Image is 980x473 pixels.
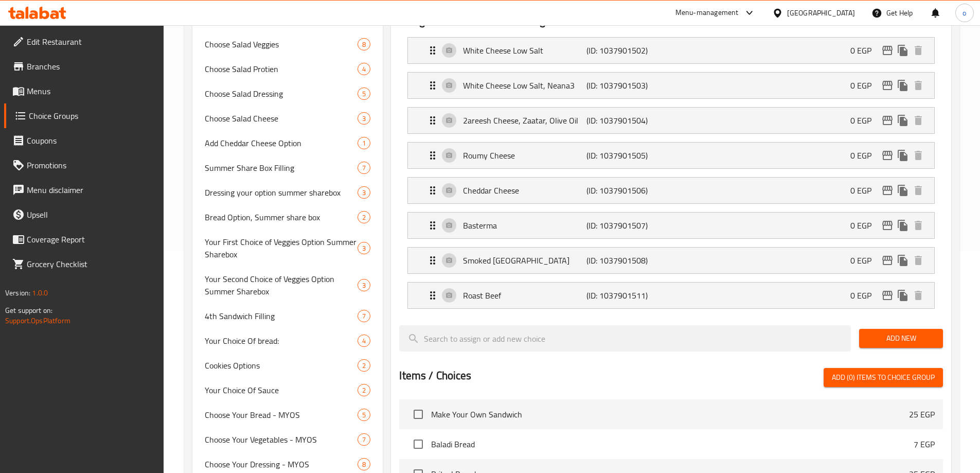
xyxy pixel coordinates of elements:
[586,149,669,162] p: (ID: 1037901505)
[586,79,669,92] p: (ID: 1037901503)
[911,288,926,303] button: delete
[431,408,909,421] span: Make Your Own Sandwich
[358,40,370,49] span: 8
[399,33,943,68] li: Expand
[27,233,155,246] span: Coverage Report
[27,85,155,97] span: Menus
[399,103,943,138] li: Expand
[205,335,358,347] span: Your Choice Of bread:
[192,81,383,106] div: Choose Salad Dressing5
[586,44,669,57] p: (ID: 1037901502)
[358,384,370,396] div: Choices
[205,384,358,396] span: Your Choice Of Sauce
[895,113,911,128] button: duplicate
[399,208,943,243] li: Expand
[586,219,669,232] p: (ID: 1037901507)
[4,103,164,128] a: Choice Groups
[586,289,669,302] p: (ID: 1037901511)
[192,427,383,452] div: Choose Your Vegetables - MYOS7
[911,253,926,268] button: delete
[911,43,926,58] button: delete
[358,460,370,469] span: 8
[880,288,895,303] button: edit
[192,378,383,402] div: Your Choice Of Sauce2
[4,79,164,103] a: Menus
[408,38,934,63] div: Expand
[358,361,370,371] span: 2
[408,73,934,98] div: Expand
[911,218,926,233] button: delete
[586,254,669,267] p: (ID: 1037901508)
[911,183,926,198] button: delete
[408,143,934,168] div: Expand
[880,113,895,128] button: edit
[586,184,669,197] p: (ID: 1037901506)
[27,60,155,73] span: Branches
[205,310,358,322] span: 4th Sandwich Filling
[358,89,370,99] span: 5
[895,43,911,58] button: duplicate
[399,173,943,208] li: Expand
[358,311,370,321] span: 7
[895,183,911,198] button: duplicate
[205,63,358,75] span: Choose Salad Protien
[895,253,911,268] button: duplicate
[205,359,358,372] span: Cookies Options
[850,289,880,302] p: 0 EGP
[895,218,911,233] button: duplicate
[358,336,370,346] span: 4
[358,112,370,125] div: Choices
[358,410,370,420] span: 5
[463,184,586,197] p: Cheddar Cheese
[909,408,935,421] p: 25 EGP
[399,68,943,103] li: Expand
[32,286,48,300] span: 1.0.0
[850,254,880,267] p: 0 EGP
[850,184,880,197] p: 0 EGP
[358,38,370,50] div: Choices
[358,63,370,75] div: Choices
[192,57,383,81] div: Choose Salad Protien4
[4,202,164,227] a: Upsell
[358,186,370,199] div: Choices
[4,227,164,252] a: Coverage Report
[463,79,586,92] p: White Cheese Low Salt, Neana3
[192,155,383,180] div: Summer Share Box Filling7
[895,148,911,163] button: duplicate
[880,148,895,163] button: edit
[399,243,943,278] li: Expand
[358,409,370,421] div: Choices
[850,114,880,127] p: 0 EGP
[5,304,52,317] span: Get support on:
[205,87,358,100] span: Choose Salad Dressing
[192,32,383,57] div: Choose Salad Veggies8
[358,359,370,372] div: Choices
[205,211,358,223] span: Bread Option, Summer share box
[880,253,895,268] button: edit
[407,433,429,455] span: Select choice
[358,114,370,124] span: 3
[914,438,935,450] p: 7 EGP
[463,44,586,57] p: White Cheese Low Salt
[358,243,370,253] span: 3
[205,162,358,174] span: Summer Share Box Filling
[27,159,155,171] span: Promotions
[859,329,943,348] button: Add New
[408,178,934,203] div: Expand
[192,230,383,267] div: Your First Choice of Veggies Option Summer Sharebox3
[399,325,851,352] input: search
[850,79,880,92] p: 0 EGP
[850,149,880,162] p: 0 EGP
[358,386,370,395] span: 2
[192,328,383,353] div: Your Choice Of bread:4
[850,219,880,232] p: 0 EGP
[358,213,370,222] span: 2
[358,281,370,290] span: 3
[192,131,383,155] div: Add Cheddar Cheese Option1
[358,188,370,198] span: 3
[431,438,914,450] span: Baladi Bread
[463,254,586,267] p: Smoked [GEOGRAPHIC_DATA]
[880,78,895,93] button: edit
[787,7,855,19] div: [GEOGRAPHIC_DATA]
[192,267,383,304] div: Your Second Choice of Veggies Option Summer Sharebox3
